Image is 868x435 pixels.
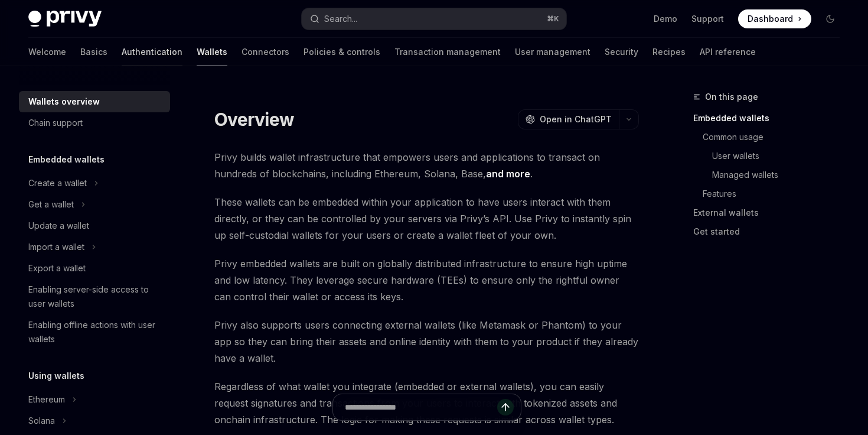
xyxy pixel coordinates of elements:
[28,38,66,66] a: Welcome
[712,165,849,184] a: Managed wallets
[703,128,849,147] a: Common usage
[19,314,170,350] a: Enabling offline actions with user wallets
[214,317,639,366] span: Privy also supports users connecting external wallets (like Metamask or Phantom) to your app so t...
[19,258,170,279] a: Export a wallet
[540,113,612,125] span: Open in ChatGPT
[691,13,724,25] a: Support
[122,38,182,66] a: Authentication
[19,91,170,112] a: Wallets overview
[652,38,686,66] a: Recipes
[28,152,105,167] h5: Embedded wallets
[28,392,65,407] div: Ethereum
[547,14,559,24] span: ⌘ K
[28,369,84,383] h5: Using wallets
[302,8,566,30] button: Search...⌘K
[19,279,170,314] a: Enabling server-side access to user wallets
[654,13,677,25] a: Demo
[486,168,530,180] a: and more
[700,38,756,66] a: API reference
[605,38,638,66] a: Security
[693,222,849,241] a: Get started
[80,38,107,66] a: Basics
[28,197,74,212] div: Get a wallet
[28,283,163,311] div: Enabling server-side access to user wallets
[28,11,102,27] img: dark logo
[703,184,849,203] a: Features
[28,176,87,190] div: Create a wallet
[518,109,619,129] button: Open in ChatGPT
[324,12,357,26] div: Search...
[197,38,227,66] a: Wallets
[28,116,83,130] div: Chain support
[242,38,289,66] a: Connectors
[214,149,639,182] span: Privy builds wallet infrastructure that empowers users and applications to transact on hundreds o...
[214,378,639,428] span: Regardless of what wallet you integrate (embedded or external wallets), you can easily request si...
[748,13,793,25] span: Dashboard
[19,112,170,134] a: Chain support
[214,255,639,305] span: Privy embedded wallets are built on globally distributed infrastructure to ensure high uptime and...
[28,95,100,109] div: Wallets overview
[515,38,590,66] a: User management
[19,215,170,236] a: Update a wallet
[705,90,758,104] span: On this page
[821,9,840,28] button: Toggle dark mode
[738,9,811,28] a: Dashboard
[394,38,501,66] a: Transaction management
[28,318,163,346] div: Enabling offline actions with user wallets
[497,399,514,415] button: Send message
[214,109,294,130] h1: Overview
[28,414,55,428] div: Solana
[28,240,84,254] div: Import a wallet
[693,109,849,128] a: Embedded wallets
[214,194,639,244] span: These wallets can be embedded within your application to have users interact with them directly, ...
[304,38,380,66] a: Policies & controls
[28,219,89,233] div: Update a wallet
[693,203,849,222] a: External wallets
[712,147,849,165] a: User wallets
[28,261,86,275] div: Export a wallet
